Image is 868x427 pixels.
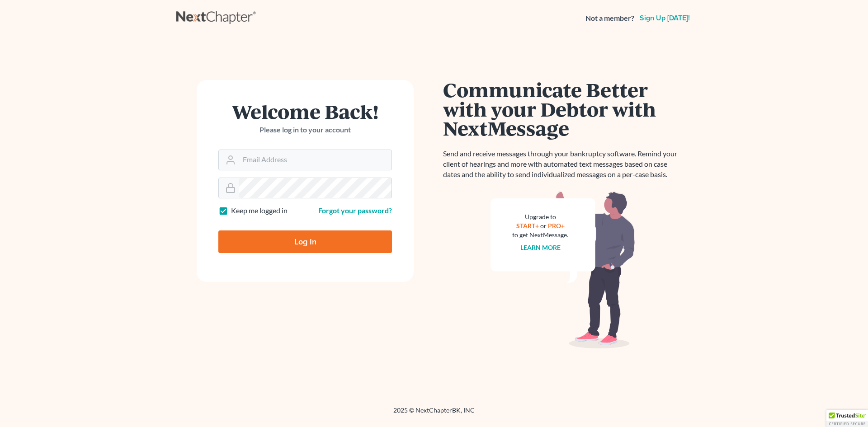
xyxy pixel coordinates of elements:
[520,244,561,251] a: Learn more
[239,150,392,170] input: Email Address
[218,230,392,253] input: Log In
[443,149,683,180] p: Send and receive messages through your bankruptcy software. Remind your client of hearings and mo...
[516,222,539,230] a: START+
[638,14,692,22] a: Sign up [DATE]!
[318,206,392,215] a: Forgot your password?
[218,102,392,121] h1: Welcome Back!
[512,230,568,239] div: to get NextMessage.
[585,13,634,23] strong: Not a member?
[443,80,683,138] h1: Communicate Better with your Debtor with NextMessage
[231,206,288,216] label: Keep me logged in
[826,410,868,427] div: TrustedSite Certified
[491,191,635,349] img: nextmessage_bg-59042aed3d76b12b5cd301f8e5b87938c9018125f34e5fa2b7a6b67550977c72.svg
[218,125,392,135] p: Please log in to your account
[540,222,547,230] span: or
[512,212,568,221] div: Upgrade to
[548,222,565,230] a: PRO+
[176,406,692,422] div: 2025 © NextChapterBK, INC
